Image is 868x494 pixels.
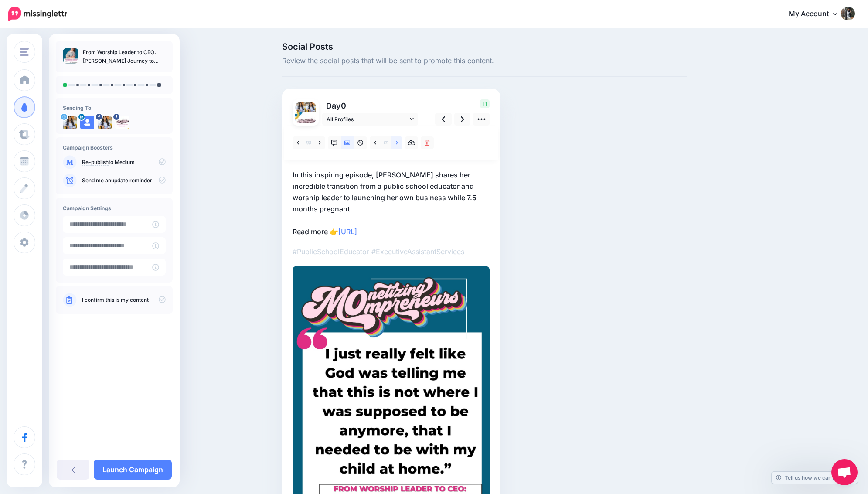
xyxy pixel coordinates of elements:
img: 20264587_1528013177242012_49073832100994551_n-bsa36766.jpg [98,116,112,129]
a: update reminder [111,177,152,184]
p: In this inspiring episode, [PERSON_NAME] shares her incredible transition from a public school ed... [293,169,490,237]
span: Social Posts [282,42,687,51]
h4: Sending To [63,105,166,111]
p: Send me an [82,177,166,184]
h4: Campaign Boosters [63,144,166,151]
a: All Profiles [322,113,418,126]
p: #PublicSchoolEducator #ExecutiveAssistantServices [293,246,490,257]
h4: Campaign Settings [63,205,166,211]
img: 441868332_788000846807526_4984499549444367723_n-bsa151943.jpg [295,112,316,133]
img: user_default_image.png [80,116,94,129]
a: Open chat [831,459,858,485]
a: My Account [780,3,855,25]
p: to Medium [82,158,166,166]
img: Missinglettr [8,7,67,21]
a: Tell us how we can improve [772,472,858,484]
img: czgbwoD7-25482.jpg [63,116,77,129]
a: [URL] [338,227,357,236]
img: 30f5db3b3e2858f5defc03da6479fb79_thumb.jpg [63,48,78,64]
span: 11 [480,99,490,108]
img: 20264587_1528013177242012_49073832100994551_n-bsa36766.jpg [306,102,316,112]
img: 441868332_788000846807526_4984499549444367723_n-bsa151943.jpg [115,116,129,129]
p: Day [322,99,419,112]
img: menu.png [20,48,29,56]
a: I confirm this is my content [82,296,149,303]
p: From Worship Leader to CEO: [PERSON_NAME] Journey to Faith-Driven Business [83,48,166,65]
a: Re-publish [82,159,109,166]
img: czgbwoD7-25482.jpg [295,102,306,112]
span: All Profiles [327,115,408,124]
span: 0 [341,101,346,110]
span: Review the social posts that will be sent to promote this content. [282,55,687,67]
